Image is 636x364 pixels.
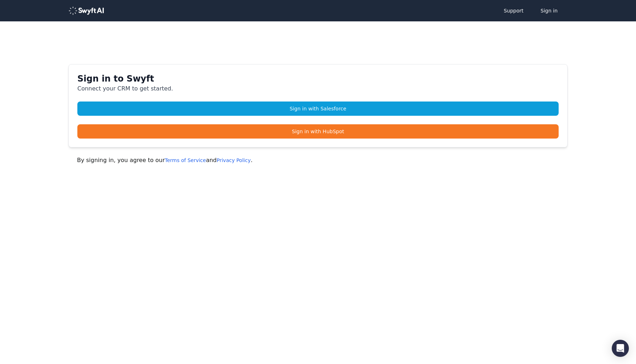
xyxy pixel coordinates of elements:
[497,4,530,18] a: Support
[77,156,559,165] p: By signing in, you agree to our and .
[533,4,565,18] button: Sign in
[165,157,206,163] a: Terms of Service
[612,340,629,357] div: Open Intercom Messenger
[77,124,559,139] a: Sign in with HubSpot
[77,102,559,116] a: Sign in with Salesforce
[217,157,251,163] a: Privacy Policy
[77,73,559,84] h1: Sign in to Swyft
[68,6,104,15] img: logo-488353a97b7647c9773e25e94dd66c4536ad24f66c59206894594c5eb3334934.png
[77,84,559,93] p: Connect your CRM to get started.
